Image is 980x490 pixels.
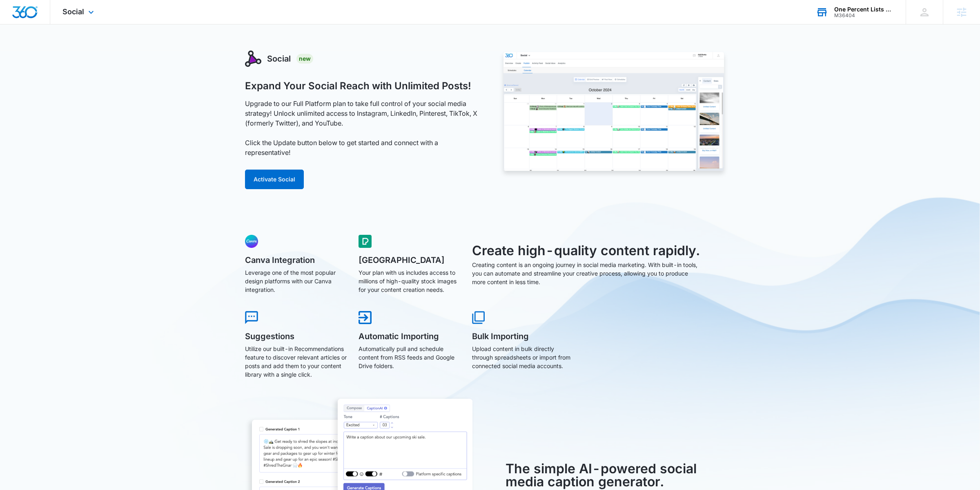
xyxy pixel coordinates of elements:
p: Utilize our built-in Recommendations feature to discover relevant articles or posts and add them ... [245,344,347,379]
p: Automatically pull and schedule content from RSS feeds and Google Drive folders. [359,344,461,370]
h3: Social [267,53,291,65]
div: New [296,54,313,64]
div: account id [834,13,894,18]
h5: Bulk Importing [472,332,574,340]
p: Leverage one of the most popular design platforms with our Canva integration. [245,268,347,294]
p: Creating content is an ongoing journey in social media marketing. With built-in tools, you can au... [472,260,702,286]
h5: [GEOGRAPHIC_DATA] [359,256,461,264]
h1: Expand Your Social Reach with Unlimited Posts! [245,80,471,92]
h3: Create high-quality content rapidly. [472,241,702,260]
div: account name [834,6,894,13]
h5: Automatic Importing [359,332,461,340]
h5: Canva Integration [245,256,347,264]
p: Your plan with us includes access to millions of high-quality stock images for your content creat... [359,268,461,294]
span: Social [62,7,84,16]
p: Upgrade to our Full Platform plan to take full control of your social media strategy! Unlock unli... [245,99,481,157]
button: Activate Social [245,170,304,189]
h5: Suggestions [245,332,347,340]
p: Upload content in bulk directly through spreadsheets or import from connected social media accounts. [472,344,574,370]
h3: The simple AI-powered social media caption generator. [506,462,735,488]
